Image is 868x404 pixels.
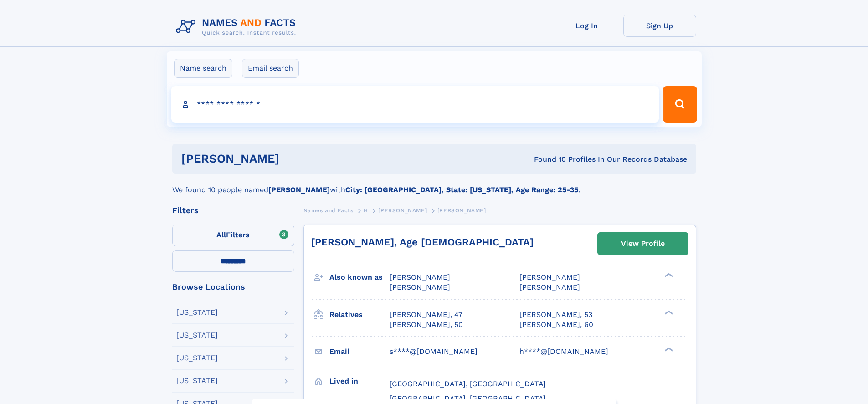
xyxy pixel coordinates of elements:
[390,310,462,320] a: [PERSON_NAME], 47
[663,346,673,352] div: ❯
[598,233,688,255] a: View Profile
[268,185,330,194] b: [PERSON_NAME]
[329,344,390,359] h3: Email
[176,377,218,384] div: [US_STATE]
[181,153,407,164] h1: [PERSON_NAME]
[519,320,593,330] a: [PERSON_NAME], 60
[390,320,463,330] a: [PERSON_NAME], 50
[519,310,592,320] a: [PERSON_NAME], 53
[345,185,578,194] b: City: [GEOGRAPHIC_DATA], State: [US_STATE], Age Range: 25-35
[663,86,697,123] button: Search Button
[390,394,546,403] span: [GEOGRAPHIC_DATA], [GEOGRAPHIC_DATA]
[172,174,696,195] div: We found 10 people named with .
[519,283,580,291] span: [PERSON_NAME]
[378,205,427,216] a: [PERSON_NAME]
[216,230,226,239] span: All
[329,373,390,389] h3: Lived in
[519,273,580,281] span: [PERSON_NAME]
[171,86,659,123] input: search input
[172,15,303,39] img: Logo Names and Facts
[406,154,687,164] div: Found 10 Profiles In Our Records Database
[390,273,450,281] span: [PERSON_NAME]
[663,272,673,278] div: ❯
[364,205,368,216] a: H
[176,354,218,362] div: [US_STATE]
[242,59,299,78] label: Email search
[172,206,294,215] div: Filters
[329,307,390,322] h3: Relatives
[623,15,696,37] a: Sign Up
[174,59,232,78] label: Name search
[303,205,354,216] a: Names and Facts
[311,236,534,248] a: [PERSON_NAME], Age [DEMOGRAPHIC_DATA]
[390,379,546,388] span: [GEOGRAPHIC_DATA], [GEOGRAPHIC_DATA]
[378,207,427,214] span: [PERSON_NAME]
[437,207,486,214] span: [PERSON_NAME]
[172,283,294,291] div: Browse Locations
[172,225,294,246] label: Filters
[550,15,623,37] a: Log In
[329,270,390,285] h3: Also known as
[621,233,665,254] div: View Profile
[364,207,368,214] span: H
[663,309,673,315] div: ❯
[176,309,218,316] div: [US_STATE]
[390,283,450,291] span: [PERSON_NAME]
[176,332,218,339] div: [US_STATE]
